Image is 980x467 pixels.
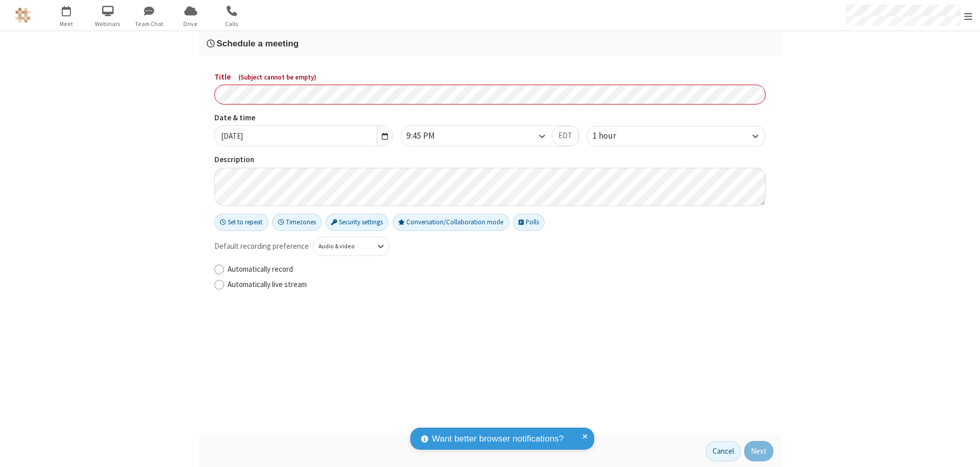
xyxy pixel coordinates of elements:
[513,214,545,231] button: Polls
[171,19,210,29] span: Drive
[216,38,299,48] span: Schedule a meeting
[706,441,741,461] button: Cancel
[214,71,766,83] label: Title
[89,19,127,29] span: Webinars
[318,242,367,251] div: Audio & video
[238,73,316,82] span: ( Subject cannot be empty )
[744,441,773,461] button: Next
[326,214,389,231] button: Security settings
[552,126,579,146] button: EDT
[47,19,86,29] span: Meet
[272,214,322,231] button: Timezones
[228,264,766,275] label: Automatically record
[406,129,452,143] div: 9:45 PM
[214,154,766,166] label: Description
[15,8,31,23] img: QA Selenium DO NOT DELETE OR CHANGE
[228,279,766,291] label: Automatically live stream
[393,214,509,231] button: Conversation/Collaboration mode
[593,129,633,143] div: 1 hour
[214,214,268,231] button: Set to repeat
[214,112,393,124] label: Date & time
[432,432,563,446] span: Want better browser notifications?
[214,241,309,252] span: Default recording preference
[130,19,168,29] span: Team Chat
[213,19,251,29] span: Calls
